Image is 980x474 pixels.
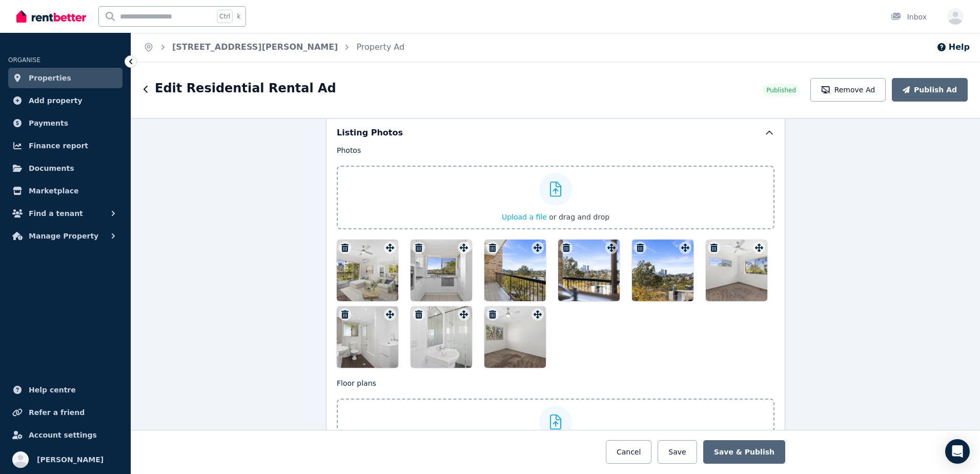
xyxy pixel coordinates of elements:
span: Add property [29,94,83,107]
span: Account settings [29,429,97,441]
p: Floor plans [337,378,774,388]
span: Help centre [29,384,76,396]
span: ORGANISE [8,56,40,64]
button: Remove Ad [810,78,886,102]
button: Cancel [606,440,651,464]
div: Open Intercom Messenger [945,439,970,464]
img: RentBetter [16,9,86,24]
button: Publish Ad [892,78,968,102]
a: Properties [8,68,122,88]
span: Published [766,86,796,94]
button: Find a tenant [8,203,122,224]
button: Manage Property [8,226,122,246]
button: Help [936,41,970,53]
span: Find a tenant [29,207,83,220]
a: Property Ad [356,42,404,52]
span: Documents [29,162,74,174]
h1: Edit Residential Rental Ad [155,80,336,96]
span: Payments [29,117,68,129]
span: Upload a file [502,213,547,221]
a: Help centre [8,380,122,400]
button: Save & Publish [703,440,785,464]
span: Properties [29,72,71,84]
a: Finance report [8,135,122,156]
span: Refer a friend [29,406,85,419]
span: Ctrl [217,10,233,23]
a: Payments [8,113,122,133]
a: [STREET_ADDRESS][PERSON_NAME] [172,42,338,52]
span: Manage Property [29,230,98,242]
a: Documents [8,158,122,179]
span: k [237,12,240,21]
a: Marketplace [8,181,122,201]
a: Refer a friend [8,402,122,423]
span: or drag and drop [549,213,609,221]
button: Upload a file or drag and drop [502,212,609,222]
span: Marketplace [29,185,78,197]
button: Save [658,440,697,464]
a: Add property [8,90,122,111]
span: [PERSON_NAME] [37,453,104,466]
div: Inbox [891,12,927,22]
h5: Listing Photos [337,127,403,139]
span: Finance report [29,140,88,152]
p: Photos [337,145,774,155]
a: Account settings [8,425,122,445]
nav: Breadcrumb [131,33,417,62]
